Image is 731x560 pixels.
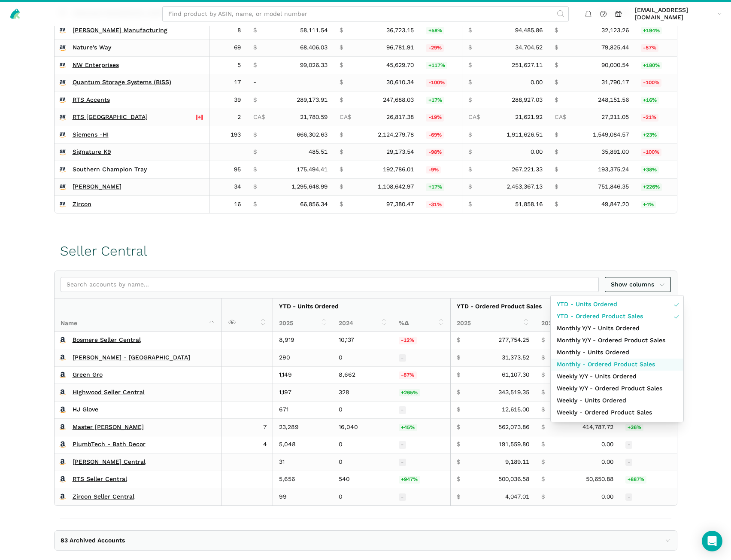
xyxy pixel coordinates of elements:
a: Weekly Y/Y - Ordered Product Sales [551,383,683,395]
a: Monthly Y/Y - Units Ordered [551,323,683,335]
span: Monthly - Ordered Product Sales [557,360,655,369]
a: Weekly - Units Ordered [551,395,683,407]
a: Monthly Y/Y - Ordered Product Sales [551,335,683,347]
a: Monthly - Ordered Product Sales [551,359,683,371]
a: YTD - Ordered Product Sales [551,310,683,323]
span: Monthly Y/Y - Ordered Product Sales [557,336,665,345]
span: Weekly Y/Y - Units Ordered [557,372,637,381]
span: YTD - Ordered Product Sales [557,312,643,321]
a: YTD - Units Ordered [551,298,683,310]
span: Monthly Y/Y - Units Ordered [557,324,640,333]
span: Weekly - Ordered Product Sales [557,408,652,417]
div: Open Intercom Messenger [702,531,722,551]
a: Monthly - Units Ordered [551,347,683,359]
input: Find product by ASIN, name, or model number [162,6,569,21]
span: [EMAIL_ADDRESS][DOMAIN_NAME] [635,6,714,21]
span: Monthly - Units Ordered [557,348,629,357]
span: Weekly Y/Y - Ordered Product Sales [557,384,662,393]
a: Weekly - Ordered Product Sales [551,407,683,419]
span: YTD - Units Ordered [557,300,617,309]
a: [EMAIL_ADDRESS][DOMAIN_NAME] [632,5,725,23]
a: Weekly Y/Y - Units Ordered [551,371,683,383]
span: Weekly - Units Ordered [557,396,626,405]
